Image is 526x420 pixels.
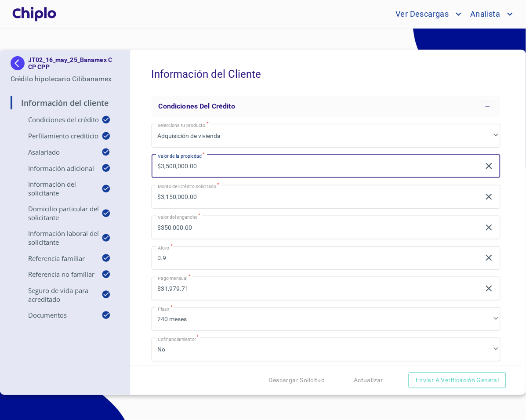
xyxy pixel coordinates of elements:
[11,270,102,279] p: Referencia No Familiar
[389,7,464,21] button: account of current user
[11,98,120,108] p: Información del Cliente
[152,124,501,148] div: Adquisición de vivienda
[152,56,501,92] h5: Información del Cliente
[152,96,501,117] div: Condiciones del Crédito
[159,102,235,110] span: Condiciones del Crédito
[11,229,102,246] p: Información Laboral del Solicitante
[11,148,102,156] p: Asalariado
[265,373,329,389] button: Descargar Solicitud
[152,338,501,362] div: No
[152,308,501,331] div: 240 meses
[389,7,453,21] span: Ver Descargas
[28,56,120,70] p: JT02_16_may_25_Banamex C CP CPP
[484,222,494,233] button: clear input
[484,161,494,171] button: clear input
[354,375,383,386] span: Actualizar
[269,375,325,386] span: Descargar Solicitud
[11,56,28,70] img: Docupass spot blue
[11,131,102,140] p: Perfilamiento crediticio
[11,180,102,197] p: Información del Solicitante
[11,56,120,74] div: JT02_16_may_25_Banamex C CP CPP
[484,253,494,263] button: clear input
[464,7,515,21] button: account of current user
[11,254,102,263] p: Referencia Familiar
[350,373,387,389] button: Actualizar
[11,74,120,84] p: Crédito hipotecario Citibanamex
[11,286,102,304] p: Seguro de Vida para Acreditado
[11,164,102,173] p: Información adicional
[484,283,494,294] button: clear input
[11,115,102,124] p: Condiciones del Crédito
[416,375,499,386] span: Enviar a Verificación General
[409,373,506,389] button: Enviar a Verificación General
[11,204,102,222] p: Domicilio Particular del Solicitante
[11,311,102,319] p: Documentos
[484,192,494,202] button: clear input
[464,7,505,21] span: Analista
